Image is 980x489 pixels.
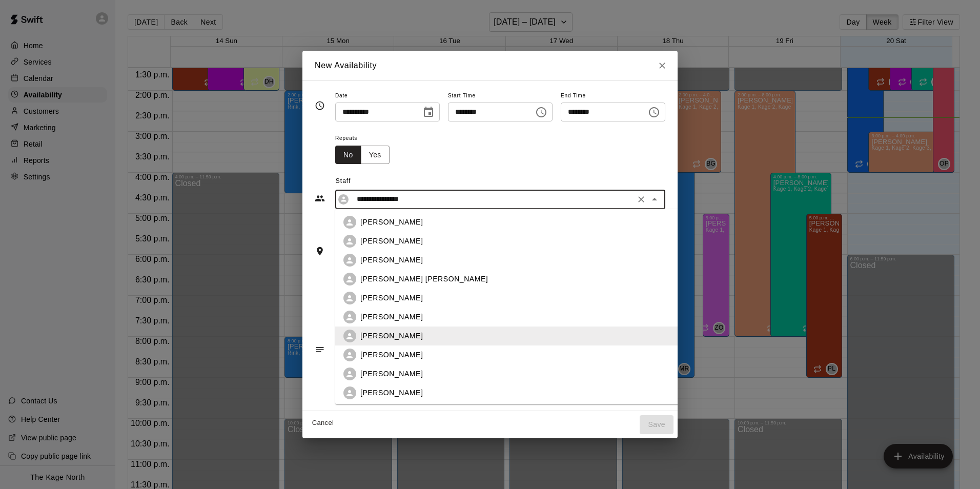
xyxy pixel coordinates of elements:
div: outlined button group [335,146,390,165]
p: [PERSON_NAME] [360,350,423,360]
p: [PERSON_NAME] [360,217,423,228]
svg: Staff [315,193,325,203]
span: End Time [561,89,665,103]
svg: Timing [315,100,325,111]
span: Staff [336,173,665,190]
p: [PERSON_NAME] [360,369,423,379]
button: Yes [361,146,390,165]
button: Cancel [307,415,339,431]
span: Start Time [448,89,553,103]
p: [PERSON_NAME] [PERSON_NAME] [360,274,488,284]
p: [PERSON_NAME] [360,236,423,247]
svg: Notes [315,344,325,355]
p: [PERSON_NAME] [360,388,423,398]
p: [PERSON_NAME] [360,255,423,266]
button: Close [647,192,662,207]
h6: New Availability [315,59,377,72]
p: [PERSON_NAME] [360,331,423,341]
p: [PERSON_NAME] [360,312,423,322]
button: Choose time, selected time is 2:00 PM [531,102,552,123]
span: Repeats [335,132,398,146]
button: Close [653,56,671,75]
button: Choose date, selected date is Sep 16, 2025 [418,102,439,123]
p: [PERSON_NAME] [360,293,423,303]
button: Clear [634,192,648,207]
button: No [335,146,361,165]
span: Date [335,89,440,103]
svg: Rooms [315,246,325,256]
button: Choose time, selected time is 5:00 PM [644,102,664,123]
